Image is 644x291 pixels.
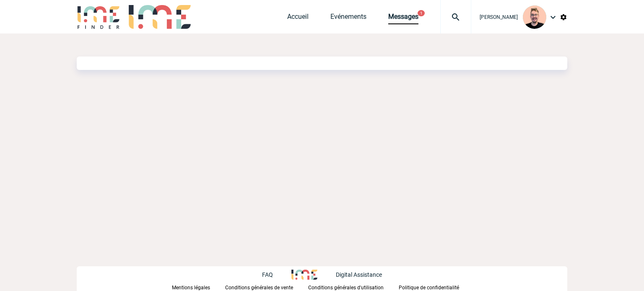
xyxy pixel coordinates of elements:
[399,283,473,291] a: Politique de confidentialité
[287,13,309,24] a: Accueil
[291,270,317,280] img: http://www.idealmeetingsevents.fr/
[308,283,399,291] a: Conditions générales d'utilisation
[308,285,384,291] p: Conditions générales d'utilisation
[388,13,418,24] a: Messages
[225,283,308,291] a: Conditions générales de vente
[418,10,425,16] button: 1
[172,283,225,291] a: Mentions légales
[262,271,273,278] p: FAQ
[523,5,546,29] img: 129741-1.png
[262,270,291,278] a: FAQ
[480,14,518,20] span: [PERSON_NAME]
[77,5,120,29] img: IME-Finder
[330,13,366,24] a: Evénements
[172,285,210,291] p: Mentions légales
[399,285,459,291] p: Politique de confidentialité
[336,271,382,278] p: Digital Assistance
[225,285,293,291] p: Conditions générales de vente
